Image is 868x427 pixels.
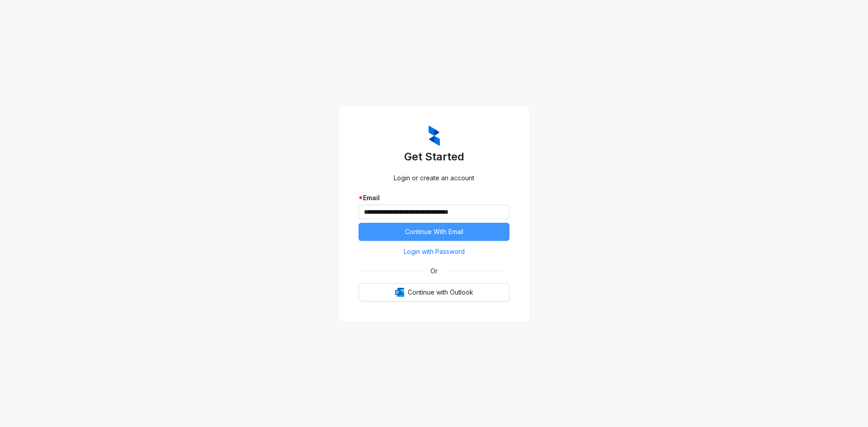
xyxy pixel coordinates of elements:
[404,247,465,257] span: Login with Password
[359,173,509,183] div: Login or create an account
[408,287,473,297] span: Continue with Outlook
[424,266,444,276] span: Or
[395,288,404,297] img: Outlook
[405,227,463,237] span: Continue With Email
[429,126,440,146] img: ZumaIcon
[359,193,509,203] div: Email
[359,150,509,164] h3: Get Started
[359,223,509,241] button: Continue With Email
[359,283,509,301] button: OutlookContinue with Outlook
[359,244,509,259] button: Login with Password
